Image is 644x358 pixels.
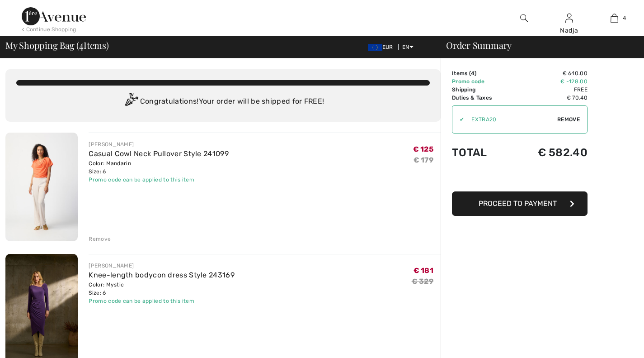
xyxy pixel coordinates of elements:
img: 1ère Avenue [22,7,86,25]
a: Casual Cowl Neck Pullover Style 241099 [89,149,228,158]
span: Proceed to Payment [479,199,557,208]
td: Items ( ) [452,69,512,77]
a: Knee-length bodycon dress Style 243169 [89,271,234,279]
div: Color: Mystic Size: 6 [89,281,234,297]
span: € 181 [414,266,434,275]
div: [PERSON_NAME] [89,140,228,148]
span: 4 [623,14,626,22]
a: Sign In [565,14,573,22]
div: ✔ [452,115,464,124]
td: Duties & Taxes [452,94,512,102]
span: EUR [368,44,397,50]
img: Casual Cowl Neck Pullover Style 241099 [5,133,78,241]
s: € 179 [414,156,434,164]
img: Congratulation2.svg [122,93,140,111]
img: search the website [520,13,528,24]
input: Promo code [464,106,557,133]
a: 4 [592,13,636,24]
td: € 582.40 [512,137,588,168]
div: < Continue Shopping [22,25,76,33]
td: Promo code [452,77,512,86]
button: Proceed to Payment [452,191,588,216]
span: EN [402,44,414,50]
div: Congratulations! Your order will be shipped for FREE! [16,93,430,111]
div: Remove [89,235,111,243]
img: My Bag [611,13,618,24]
div: Color: Mandarin Size: 6 [89,159,228,176]
div: [PERSON_NAME] [89,262,234,270]
div: Nadja [547,26,592,35]
td: € 640.00 [512,69,588,77]
div: Promo code can be applied to this item [89,297,234,305]
td: Total [452,137,512,168]
td: € -128.00 [512,77,588,86]
td: Free [512,86,588,94]
span: Remove [557,115,580,124]
img: My Info [565,13,573,24]
iframe: PayPal [452,168,588,188]
span: 4 [471,70,475,76]
td: Shipping [452,86,512,94]
td: € 70.40 [512,94,588,102]
img: Euro [368,44,382,51]
s: € 329 [412,277,434,286]
span: My Shopping Bag ( Items) [5,41,109,50]
div: Order Summary [435,41,639,50]
div: Promo code can be applied to this item [89,176,228,184]
span: 4 [79,38,84,50]
span: € 125 [413,145,434,153]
